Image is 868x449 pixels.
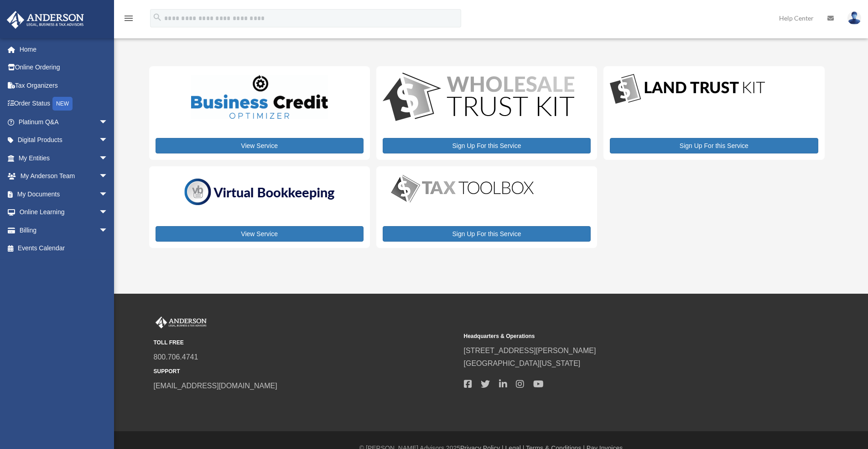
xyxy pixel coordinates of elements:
a: Sign Up For this Service [610,138,818,153]
a: My Anderson Teamarrow_drop_down [6,167,122,185]
img: User Pic [847,11,861,25]
span: arrow_drop_down [99,203,117,222]
a: [GEOGRAPHIC_DATA][US_STATE] [464,359,581,367]
small: Headquarters & Operations [464,332,768,341]
a: Order StatusNEW [6,95,122,113]
a: menu [123,16,134,24]
a: Digital Productsarrow_drop_down [6,131,117,149]
a: Online Ordering [6,58,122,77]
img: WS-Trust-Kit-lgo-1.jpg [383,73,574,123]
a: Platinum Q&Aarrow_drop_down [6,113,122,131]
a: [EMAIL_ADDRESS][DOMAIN_NAME] [154,382,277,390]
img: Anderson Advisors Platinum Portal [4,11,87,29]
i: search [152,12,162,22]
span: arrow_drop_down [99,149,117,168]
a: Billingarrow_drop_down [6,221,122,239]
div: NEW [52,97,73,111]
span: arrow_drop_down [99,131,117,150]
a: [STREET_ADDRESS][PERSON_NAME] [464,347,596,354]
a: My Documentsarrow_drop_down [6,185,122,203]
small: TOLL FREE [154,338,457,348]
a: View Service [156,138,364,153]
i: menu [123,13,134,24]
a: 800.706.4741 [154,353,198,361]
a: Online Learningarrow_drop_down [6,203,122,222]
a: Sign Up For this Service [383,226,591,242]
img: Anderson Advisors Platinum Portal [154,317,208,328]
a: Home [6,40,122,58]
span: arrow_drop_down [99,113,117,132]
span: arrow_drop_down [99,167,117,186]
img: LandTrust_lgo-1.jpg [610,73,765,106]
img: taxtoolbox_new-1.webp [383,173,542,205]
span: arrow_drop_down [99,185,117,204]
a: Tax Organizers [6,76,122,95]
a: Sign Up For this Service [383,138,591,153]
a: View Service [156,226,364,242]
small: SUPPORT [154,367,457,376]
a: My Entitiesarrow_drop_down [6,149,122,167]
a: Events Calendar [6,239,122,258]
span: arrow_drop_down [99,221,117,240]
